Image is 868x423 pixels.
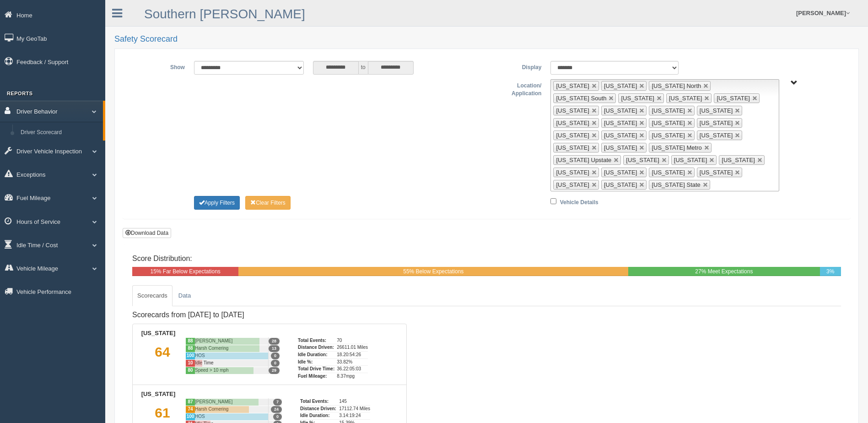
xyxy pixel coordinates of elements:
div: 88 [185,337,195,345]
div: Total Events: [300,398,337,405]
span: [US_STATE] [604,144,637,151]
span: [US_STATE] [604,82,637,89]
span: [US_STATE] [652,169,685,176]
span: [US_STATE] South [556,95,606,102]
span: [US_STATE] [722,157,755,163]
b: [US_STATE] [141,390,176,397]
div: 17112.74 Miles [339,405,370,412]
button: Change Filter Options [245,196,291,210]
span: [US_STATE] [556,107,589,114]
span: [US_STATE] [556,132,589,139]
span: 7 [273,399,282,406]
b: [US_STATE] [141,330,176,336]
span: [US_STATE] [556,119,589,126]
a: Driver Scorecard [16,125,103,141]
span: [US_STATE] State [652,181,700,188]
div: Distance Driven: [298,344,334,351]
div: 145 [339,398,370,405]
span: 13 [269,345,280,352]
div: 100 [185,352,195,359]
label: Display [486,61,546,72]
div: Fuel Mileage: [298,373,334,380]
span: [US_STATE] [604,169,637,176]
span: [US_STATE] [669,95,702,102]
span: [US_STATE] [604,119,637,126]
span: 0 [271,352,280,359]
span: 27% Meet Expectations [695,268,753,275]
div: 3.14:19:24 [339,412,370,419]
span: 55% Below Expectations [403,268,464,275]
span: [US_STATE] [700,119,733,126]
div: 8.37mpg [337,373,368,380]
div: 87 [185,398,195,406]
h2: Safety Scorecard [114,35,859,44]
div: 10 [185,359,195,367]
div: 80 [185,367,195,374]
span: to [359,61,368,75]
div: Idle Duration: [298,351,334,358]
span: [US_STATE] [604,132,637,139]
span: [US_STATE] Upstate [556,157,611,163]
span: [US_STATE] [652,107,685,114]
span: 0 [273,413,282,420]
div: Idle %: [298,358,334,366]
div: 88 [185,345,195,352]
label: Location/ Application [487,79,546,98]
h4: Scorecards from [DATE] to [DATE] [132,311,407,319]
span: 29 [269,367,280,374]
button: Download Data [123,228,171,238]
span: 24 [271,406,282,413]
span: [US_STATE] [621,95,654,102]
span: [US_STATE] [674,157,707,163]
div: Idle Duration: [300,412,337,419]
span: [US_STATE] [604,181,637,188]
div: 64 [140,337,185,380]
span: [US_STATE] [626,157,659,163]
span: [US_STATE] [717,95,749,102]
span: [US_STATE] [604,107,637,114]
div: 33.82% [337,358,368,366]
div: 100 [185,413,195,420]
span: [US_STATE] [652,132,685,139]
label: Vehicle Details [560,196,598,207]
span: [US_STATE] [556,169,589,176]
span: [US_STATE] [556,144,589,151]
span: 28 [269,338,280,345]
span: [US_STATE] [700,169,733,176]
div: 74 [185,406,195,413]
span: [US_STATE] North [652,82,701,89]
div: 70 [337,337,368,344]
a: Southern [PERSON_NAME] [144,7,305,21]
a: Data [173,285,196,306]
button: Change Filter Options [194,196,240,210]
div: 26611.01 Miles [337,344,368,351]
div: Total Drive Time: [298,365,334,373]
span: 15% Far Below Expectations [150,268,220,275]
span: [US_STATE] Metro [652,144,701,151]
a: Scorecards [132,285,173,306]
span: [US_STATE] [556,82,589,89]
span: [US_STATE] [652,119,685,126]
div: 18.20:54:26 [337,351,368,358]
span: [US_STATE] [556,181,589,188]
label: Show [130,61,189,72]
span: 0 [271,360,280,367]
div: Total Events: [298,337,334,344]
span: [US_STATE] [700,132,733,139]
h4: Score Distribution: [132,255,841,263]
span: [US_STATE] [700,107,733,114]
div: Distance Driven: [300,405,337,412]
div: 36.22:05:03 [337,365,368,373]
